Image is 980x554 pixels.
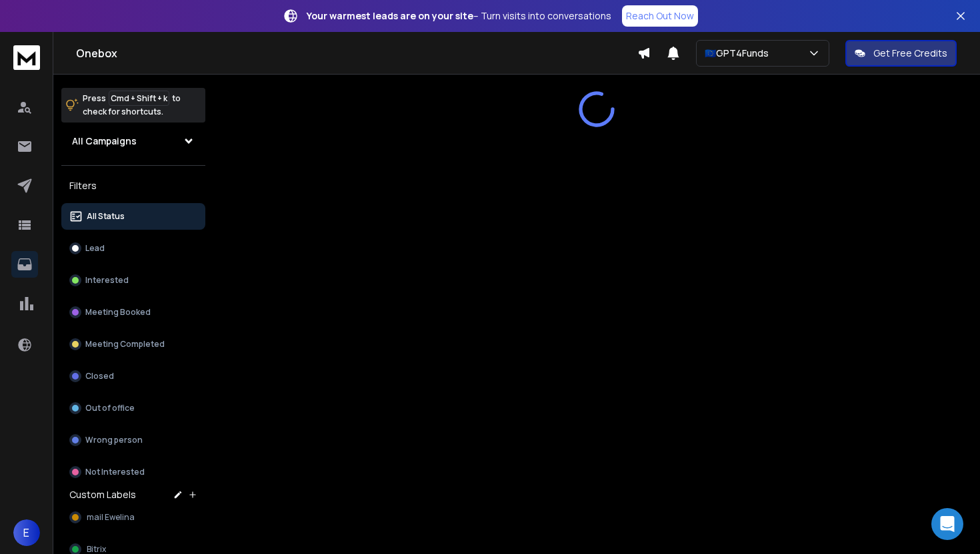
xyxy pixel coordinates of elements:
[109,91,169,106] span: Cmd + Shift + k
[307,9,611,23] p: – Turn visits into conversations
[705,47,774,60] p: 🇪🇺GPT4Funds
[873,47,947,60] p: Get Free Credits
[61,504,205,531] button: mail Ewelina
[85,275,129,286] p: Interested
[61,395,205,421] button: Out of office
[61,203,205,230] button: All Status
[72,135,137,148] h1: All Campaigns
[61,267,205,294] button: Interested
[61,235,205,262] button: Lead
[931,508,963,540] div: Open Intercom Messenger
[85,403,135,414] p: Out of office
[622,5,698,27] a: Reach Out Now
[626,9,694,23] p: Reach Out Now
[13,519,40,546] button: E
[307,9,473,22] strong: Your warmest leads are on your site
[61,299,205,326] button: Meeting Booked
[76,45,637,61] h1: Onebox
[87,512,135,523] span: mail Ewelina
[85,307,151,318] p: Meeting Booked
[85,339,165,350] p: Meeting Completed
[87,211,125,222] p: All Status
[85,371,114,382] p: Closed
[69,488,136,501] h3: Custom Labels
[13,45,40,70] img: logo
[85,467,145,477] p: Not Interested
[61,176,205,195] h3: Filters
[61,331,205,358] button: Meeting Completed
[61,427,205,453] button: Wrong person
[61,363,205,390] button: Closed
[61,128,205,154] button: All Campaigns
[85,435,143,445] p: Wrong person
[83,92,181,119] p: Press to check for shortcuts.
[61,459,205,485] button: Not Interested
[85,243,105,254] p: Lead
[845,40,957,67] button: Get Free Credits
